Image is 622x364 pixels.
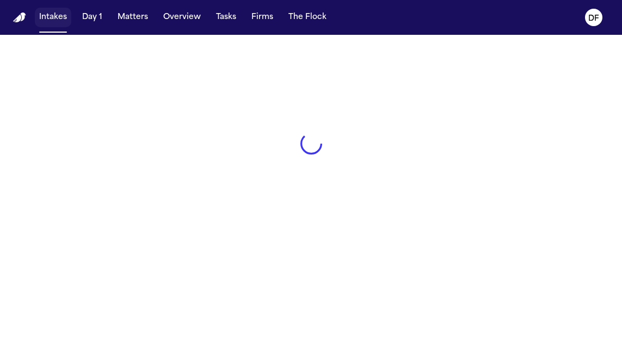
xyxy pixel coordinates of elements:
a: Home [13,13,26,23]
button: Tasks [212,8,241,27]
button: Firms [247,8,278,27]
button: The Flock [284,8,331,27]
button: Matters [113,8,152,27]
img: Finch Logo [13,13,26,23]
button: Day 1 [78,8,107,27]
button: Intakes [35,8,71,27]
button: Overview [159,8,205,27]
